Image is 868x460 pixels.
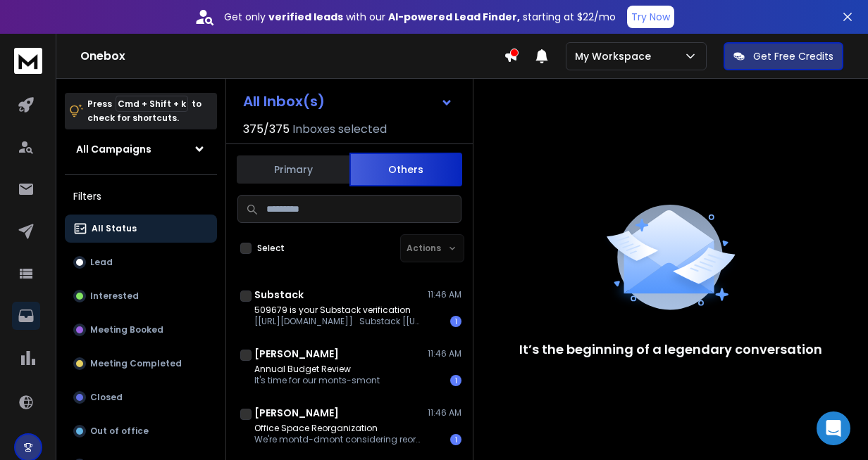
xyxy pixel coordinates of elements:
[254,347,339,361] h1: [PERSON_NAME]
[65,135,217,163] button: All Campaigns
[90,426,149,437] p: Out of office
[90,358,182,369] p: Meeting Completed
[450,434,461,445] div: 1
[753,49,833,63] p: Get Free Credits
[519,340,822,359] p: It’s the beginning of a legendary conversation
[90,290,139,302] p: Interested
[237,154,349,185] button: Primary
[224,10,616,24] p: Get only with our starting at $22/mo
[65,350,217,378] button: Meeting Completed
[90,257,113,268] p: Lead
[627,6,674,28] button: Try Now
[349,153,462,186] button: Others
[92,223,137,234] p: All Status
[428,348,461,359] p: 11:46 AM
[232,87,464,115] button: All Inbox(s)
[257,243,285,254] label: Select
[631,10,670,24] p: Try Now
[268,10,343,24] strong: verified leads
[388,10,520,24] strong: AI-powered Lead Finder,
[428,289,461,300] p: 11:46 AM
[65,282,217,310] button: Interested
[254,375,380,386] p: It's time for our monts-smont
[450,316,461,327] div: 1
[254,423,423,434] p: Office Space Reorganization
[65,186,217,206] h3: Filters
[243,121,290,138] span: 375 / 375
[65,417,217,445] button: Out of office
[254,364,380,375] p: Annual Budget Review
[724,42,843,70] button: Get Free Credits
[116,96,188,112] span: Cmd + Shift + k
[817,411,850,445] div: Open Intercom Messenger
[428,407,461,419] p: 11:46 AM
[254,316,423,327] p: [[URL][DOMAIN_NAME]] Substack [[URL][DOMAIN_NAME]!,w_80,h_80,c_fill,f_auto,q_auto:good,fl_progres...
[87,97,201,125] p: Press to check for shortcuts.
[450,375,461,386] div: 1
[243,94,325,108] h1: All Inbox(s)
[575,49,657,63] p: My Workspace
[65,383,217,411] button: Closed
[14,48,42,74] img: logo
[90,324,163,336] p: Meeting Booked
[90,392,123,403] p: Closed
[254,434,423,445] p: We're montd-dmont considering reorganizing the
[80,48,504,65] h1: Onebox
[65,215,217,243] button: All Status
[254,288,304,302] h1: Substack
[254,305,423,316] p: 509679 is your Substack verification
[65,248,217,276] button: Lead
[65,316,217,344] button: Meeting Booked
[292,121,387,138] h3: Inboxes selected
[254,406,339,420] h1: [PERSON_NAME]
[76,142,151,156] h1: All Campaigns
